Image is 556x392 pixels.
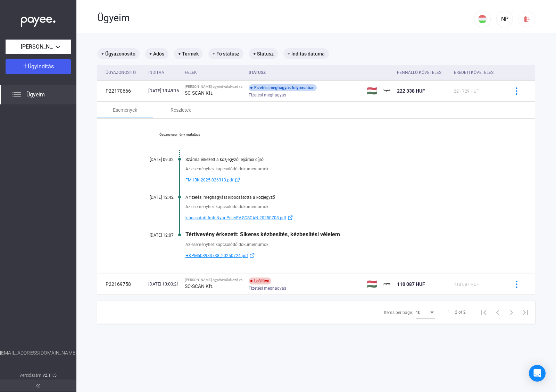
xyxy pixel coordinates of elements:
[97,48,140,59] mat-chip: + Ügyazonosító
[148,68,164,77] div: Indítva
[185,214,286,222] span: kibocsatott.fmh.NyariPeterEV.SCSCAN.20250708.pdf
[185,278,243,282] div: [PERSON_NAME] egyéni vállalkozó vs
[185,176,500,184] a: FMHBK-2025-026313.pdfexternal-link-blue
[185,283,214,289] strong: SC-SCAN Kft.
[106,68,136,77] div: Ügyazonosító
[499,15,511,23] div: NP
[454,68,493,77] div: Eredeti követelés
[6,40,71,54] button: [PERSON_NAME] egyéni vállalkozó
[518,11,535,27] button: logout-red
[518,305,532,319] button: Last page
[416,310,421,315] span: 10
[491,305,505,319] button: Previous page
[43,373,57,378] strong: v2.11.5
[106,68,143,77] div: Ügyazonosító
[364,80,380,101] td: 🇭🇺
[185,68,197,77] div: Felek
[529,365,546,382] div: Open Intercom Messenger
[364,274,380,295] td: 🇭🇺
[246,65,364,80] th: Státusz
[249,91,286,99] span: Fizetési meghagyás
[185,231,500,238] div: Tértivevény érkezett: Sikeres kézbesítés, kézbesítési vélelem
[185,90,214,96] strong: SC-SCAN Kft.
[28,63,54,70] span: Ügyindítás
[185,176,233,184] span: FMHBK-2025-026313.pdf
[26,91,45,99] span: Ügyeim
[509,84,524,98] button: more-blue
[148,87,179,94] div: [DATE] 13:48:16
[185,252,500,260] a: HKPM508983738_20250724.pdfexternal-link-blue
[416,308,435,316] mat-select: Items per page:
[397,281,425,287] span: 110 087 HUF
[454,89,479,94] span: 221 729 HUF
[249,284,286,292] span: Fizetési meghagyás
[132,157,174,162] div: [DATE] 09:32
[185,157,500,162] div: Számla érkezett a közjegyzői eljárási díjról
[505,305,518,319] button: Next page
[249,278,271,284] div: Leállítva
[185,241,500,248] div: Az eseményhez kapcsolódó dokumentumok:
[171,106,191,114] div: Részletek
[454,68,500,77] div: Eredeti követelés
[477,305,491,319] button: First page
[148,281,179,288] div: [DATE] 13:00:21
[185,252,248,260] span: HKPM508983738_20250724.pdf
[474,11,491,27] button: HU
[513,281,520,288] img: more-blue
[384,308,413,317] div: Items per page:
[132,233,174,238] div: [DATE] 12:07
[286,215,294,220] img: external-link-blue
[185,195,500,200] div: A fizetési meghagyást kibocsátotta a közjegyző
[283,48,329,59] mat-chip: + Indítás dátuma
[496,11,513,27] button: NP
[185,165,500,172] div: Az eseményhez kapcsolódó dokumentumok:
[21,13,56,27] img: white-payee-white-dot.svg
[383,280,391,288] img: payee-logo
[185,85,243,89] div: [PERSON_NAME] egyéni vállalkozó vs
[448,308,466,316] div: 1 – 2 of 2
[185,68,243,77] div: Felek
[132,133,227,137] a: Összes esemény mutatása
[248,253,256,258] img: external-link-blue
[6,59,71,74] button: Ügyindítás
[185,203,500,210] div: Az eseményhez kapcsolódó dokumentumok:
[185,214,500,222] a: kibocsatott.fmh.NyariPeterEV.SCSCAN.20250708.pdfexternal-link-blue
[509,277,524,291] button: more-blue
[397,68,448,77] div: Fennálló követelés
[13,91,21,99] img: list.svg
[478,15,487,23] img: HU
[97,80,146,101] td: P22170666
[397,88,425,94] span: 222 338 HUF
[145,48,168,59] mat-chip: + Adós
[23,63,28,68] img: plus-white.svg
[21,43,56,51] span: [PERSON_NAME] egyéni vállalkozó
[397,68,441,77] div: Fennálló követelés
[113,106,137,114] div: Események
[148,68,179,77] div: Indítva
[97,274,146,295] td: P22169758
[249,84,317,91] div: Fizetési meghagyás folyamatban
[174,48,203,59] mat-chip: + Termék
[523,16,531,23] img: logout-red
[513,87,520,95] img: more-blue
[383,87,391,95] img: payee-logo
[97,12,474,24] div: Ügyeim
[208,48,243,59] mat-chip: + Fő státusz
[454,282,479,287] span: 110 087 HUF
[233,177,242,182] img: external-link-blue
[132,195,174,200] div: [DATE] 12:42
[36,384,40,388] img: arrow-double-left-grey.svg
[249,48,278,59] mat-chip: + Státusz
